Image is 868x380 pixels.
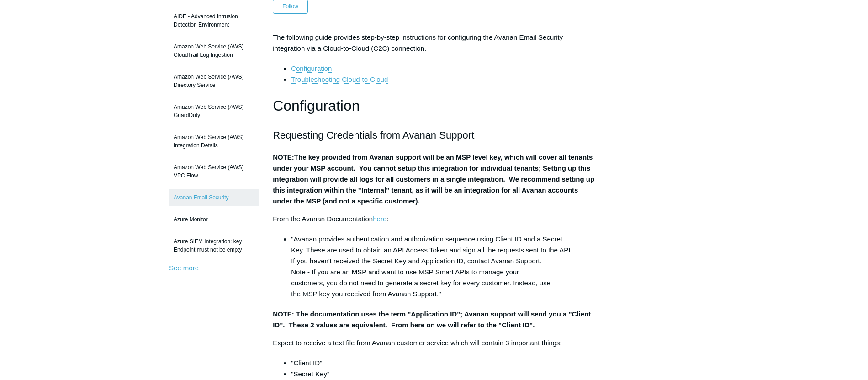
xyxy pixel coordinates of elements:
[169,211,259,228] a: Azure Monitor
[291,358,595,369] li: "Client ID"
[273,127,595,143] h2: Requesting Credentials from Avanan Support
[273,214,595,225] p: From the Avanan Documentation :
[373,215,386,223] a: here
[273,310,591,329] strong: NOTE: The documentation uses the term "Application ID"; Avanan support will send you a "Client ID...
[291,234,595,300] li: "Avanan provides authentication and authorization sequence using Client ID and a Secret Key. Thes...
[273,153,294,161] strong: NOTE:
[273,337,595,348] p: Expect to receive a text file from Avanan customer service which will contain 3 important things:
[169,38,259,64] a: Amazon Web Service (AWS) CloudTrail Log Ingestion
[169,68,259,94] a: Amazon Web Service (AWS) Directory Service
[169,8,259,33] a: AIDE - Advanced Intrusion Detection Environment
[291,64,332,73] a: Configuration
[273,32,595,54] p: The following guide provides step-by-step instructions for configuring the Avanan Email Security ...
[169,233,259,258] a: Azure SIEM Integration: key Endpoint must not be empty
[273,94,595,118] h1: Configuration
[169,98,259,124] a: Amazon Web Service (AWS) GuardDuty
[169,128,259,154] a: Amazon Web Service (AWS) Integration Details
[169,264,199,272] a: See more
[291,369,595,380] li: "Secret Key"
[169,189,259,206] a: Avanan Email Security
[169,159,259,184] a: Amazon Web Service (AWS) VPC Flow
[291,75,388,84] a: Troubleshooting Cloud-to-Cloud
[273,153,594,205] strong: The key provided from Avanan support will be an MSP level key, which will cover all tenants under...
